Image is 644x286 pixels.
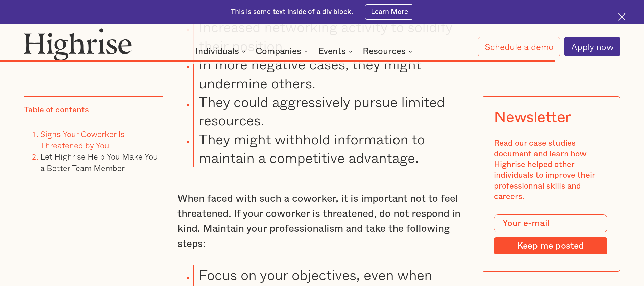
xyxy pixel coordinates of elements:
input: Your e-mail [494,214,607,233]
div: Events [318,47,346,55]
div: Newsletter [494,109,571,126]
div: Read our case studies document and learn how Highrise helped other individuals to improve their p... [494,138,607,202]
div: Individuals [195,47,239,55]
img: Highrise logo [24,28,132,60]
a: Schedule a demo [478,37,560,56]
div: Resources [363,47,406,55]
div: Companies [256,47,310,55]
form: Modal Form [494,214,607,254]
li: They might withhold information to maintain a competitive advantage. [193,130,467,167]
a: Let Highrise Help You Make You a Better Team Member [40,150,158,174]
a: Signs Your Coworker Is Threatened by You [40,127,125,151]
input: Keep me posted [494,237,607,254]
li: In more negative cases, they might undermine others. [193,55,467,92]
li: They could aggressively pursue limited resources. [193,92,467,130]
div: Table of contents [24,105,89,116]
div: Companies [256,47,301,55]
p: When faced with such a coworker, it is important not to feel threatened. If your coworker is thre... [177,191,467,252]
img: Cross icon [618,13,626,21]
div: This is some text inside of a div block. [231,7,353,17]
a: Apply now [564,37,620,56]
div: Individuals [195,47,248,55]
div: Resources [363,47,414,55]
a: Learn More [365,4,413,20]
div: Events [318,47,355,55]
